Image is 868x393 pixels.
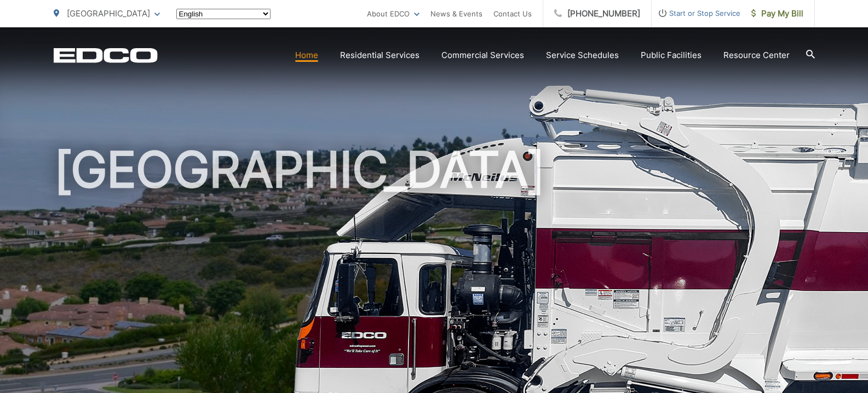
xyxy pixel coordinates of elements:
span: Pay My Bill [751,7,803,20]
a: Residential Services [340,49,419,62]
a: News & Events [430,7,482,20]
a: EDCD logo. Return to the homepage. [54,48,158,63]
select: Select a language [176,9,271,19]
a: Service Schedules [546,49,619,62]
a: Public Facilities [641,49,702,62]
a: Resource Center [723,49,790,62]
a: Contact Us [493,7,532,20]
a: Home [295,49,318,62]
a: About EDCO [367,7,419,20]
span: [GEOGRAPHIC_DATA] [67,8,150,19]
a: Commercial Services [441,49,524,62]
